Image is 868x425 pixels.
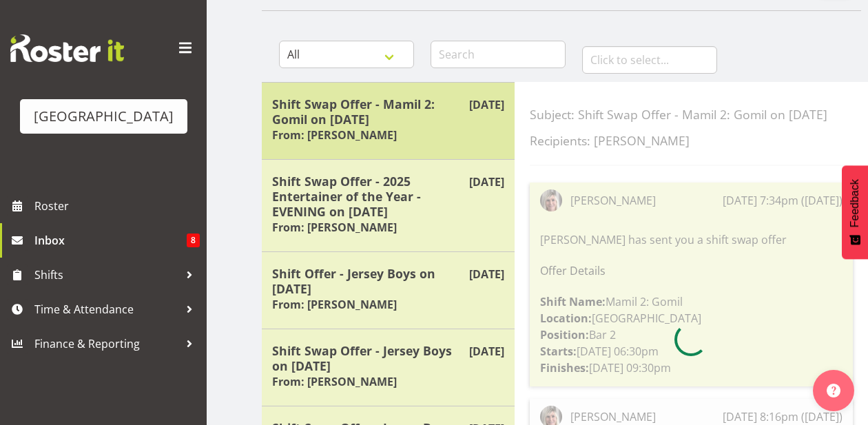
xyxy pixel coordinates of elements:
p: [DATE] [469,343,504,360]
div: [GEOGRAPHIC_DATA] [34,106,174,127]
h6: From: [PERSON_NAME] [272,128,397,142]
h6: From: [PERSON_NAME] [272,220,397,234]
h5: Shift Swap Offer - Jersey Boys on [DATE] [272,343,504,373]
p: [DATE] [469,96,504,113]
h5: Shift Swap Offer - 2025 Entertainer of the Year - EVENING on [DATE] [272,174,504,219]
input: Click to select... [582,46,717,74]
input: Search [431,41,566,68]
button: Feedback - Show survey [842,165,868,259]
span: Feedback [849,179,861,227]
h5: Shift Swap Offer - Mamil 2: Gomil on [DATE] [272,96,504,127]
img: help-xxl-2.png [827,384,840,397]
h6: From: [PERSON_NAME] [272,298,397,311]
span: Finance & Reporting [34,333,179,354]
span: Time & Attendance [34,299,179,320]
p: [DATE] [469,266,504,282]
span: Roster [34,196,200,216]
p: [DATE] [469,174,504,190]
h6: From: [PERSON_NAME] [272,375,397,388]
span: 8 [187,234,200,247]
span: Shifts [34,265,179,285]
img: Rosterit website logo [10,34,124,62]
span: Inbox [34,230,187,251]
h5: Shift Offer - Jersey Boys on [DATE] [272,266,504,296]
